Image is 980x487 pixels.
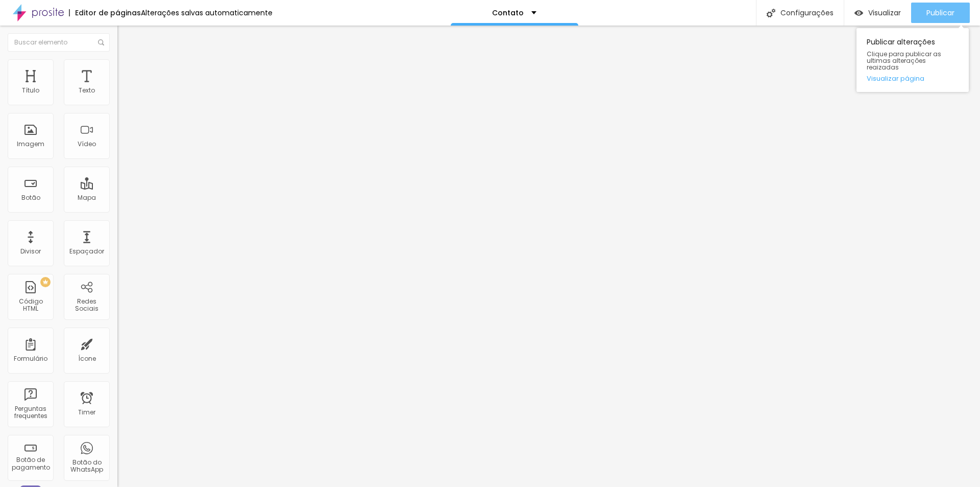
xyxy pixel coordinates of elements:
[844,3,911,23] button: Visualizar
[17,141,44,148] div: Imagem
[10,456,51,471] div: Botão de pagamento
[66,298,107,313] div: Redes Sociais
[22,87,39,94] div: Título
[66,459,107,474] div: Botão do WhatsApp
[867,51,959,71] span: Clique para publicar as ultimas alterações reaizadas
[767,9,775,17] img: Icone
[856,28,969,92] div: Publicar alterações
[69,248,104,255] div: Espaçador
[926,9,954,17] span: Publicar
[21,194,40,201] div: Botão
[20,248,41,255] div: Divisor
[911,3,970,23] button: Publicar
[98,39,104,45] img: Icone
[10,405,51,420] div: Perguntas frequentes
[14,355,47,362] div: Formulário
[867,75,959,82] a: Visualizar página
[69,9,141,16] div: Editor de páginas
[78,194,96,201] div: Mapa
[78,409,95,416] div: Timer
[78,355,96,362] div: Ícone
[141,9,273,16] div: Alterações salvas automaticamente
[492,9,524,16] p: Contato
[79,87,95,94] div: Texto
[854,9,863,17] img: view-1.svg
[868,9,901,17] span: Visualizar
[78,141,96,148] div: Vídeo
[8,33,110,52] input: Buscar elemento
[10,298,51,313] div: Código HTML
